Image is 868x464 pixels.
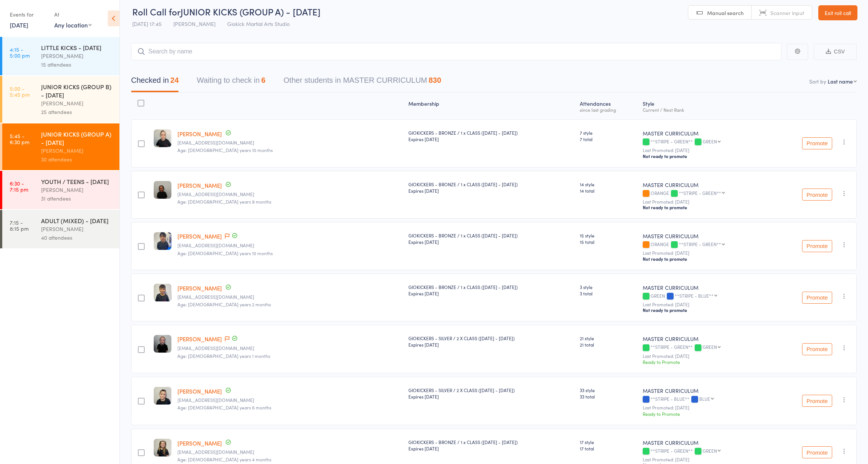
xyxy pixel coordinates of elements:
[643,293,768,300] div: GREEN
[828,78,853,85] div: Last name
[408,335,574,348] div: GIOKICKERS - SILVER / 2 X CLASS ([DATE] - [DATE])
[177,198,271,205] span: Age: [DEMOGRAPHIC_DATA] years 9 months
[408,439,574,452] div: GIOKICKERS - BRONZE / 1 x CLASS ([DATE] - [DATE])
[2,210,119,248] a: 7:15 -8:15 pmADULT (MIXED) - [DATE][PERSON_NAME]40 attendees
[132,20,162,27] span: [DATE] 17:45
[580,284,637,290] span: 3 style
[408,387,574,400] div: GIOKICKERS - SILVER / 2 X CLASS ([DATE] - [DATE])
[154,181,171,199] img: image1679505349.png
[177,140,402,145] small: Flexing19@hotmail.com
[177,243,402,248] small: tajinder_g@hotmail.com
[577,96,640,116] div: Atten­dances
[643,335,768,342] div: MASTER CURRICULUM
[177,353,270,359] span: Age: [DEMOGRAPHIC_DATA] years 1 months
[177,147,273,153] span: Age: [DEMOGRAPHIC_DATA] years 10 months
[154,387,171,405] img: image1645033471.png
[173,20,215,27] span: [PERSON_NAME]
[41,108,113,116] div: 25 attendees
[177,335,222,343] a: [PERSON_NAME]
[41,60,113,69] div: 15 attendees
[707,9,744,17] span: Manual search
[580,445,637,452] span: 17 total
[643,353,768,359] small: Last Promoted: [DATE]
[408,232,574,245] div: GIOKICKERS - BRONZE / 1 x CLASS ([DATE] - [DATE])
[770,9,804,17] span: Scanner input
[10,219,29,231] time: 7:15 - 8:15 pm
[809,78,826,85] label: Sort by
[41,177,113,186] div: YOUTH / TEENS - [DATE]
[2,171,119,209] a: 6:30 -7:15 pmYOUTH / TEENS - [DATE][PERSON_NAME]31 attendees
[580,129,637,136] span: 7 style
[408,239,574,245] div: Expires [DATE]
[408,341,574,348] div: Expires [DATE]
[154,284,171,301] img: image1643649226.png
[580,187,637,194] span: 14 total
[284,72,442,92] button: Other students in MASTER CURRICULUM830
[408,290,574,297] div: Expires [DATE]
[41,82,113,99] div: JUNIOR KICKS (GROUP B) - [DATE]
[54,8,92,21] div: At
[429,76,441,84] div: 830
[640,96,771,116] div: Style
[802,292,832,304] button: Promote
[154,335,171,353] img: image1700500854.png
[643,190,768,197] div: ORANGE
[41,194,113,203] div: 31 attendees
[177,294,402,300] small: tajinder_g@hotmail.com
[154,232,171,250] img: image1643647935.png
[10,133,29,145] time: 5:45 - 6:30 pm
[408,136,574,142] div: Expires [DATE]
[170,76,179,84] div: 24
[41,186,113,194] div: [PERSON_NAME]
[703,344,717,349] div: GREEN
[177,456,271,462] span: Age: [DEMOGRAPHIC_DATA] years 4 months
[643,439,768,446] div: MASTER CURRICULUM
[177,192,402,197] small: rachellowbridge@hotmail.co.uk
[41,225,113,233] div: [PERSON_NAME]
[177,301,271,307] span: Age: [DEMOGRAPHIC_DATA] years 2 months
[131,72,179,92] button: Checked in24
[580,239,637,245] span: 15 total
[703,139,717,144] div: GREEN
[802,189,832,201] button: Promote
[814,44,857,60] button: CSV
[643,129,768,137] div: MASTER CURRICULUM
[643,307,768,313] div: Not ready to promote
[227,20,290,27] span: Giokick Martial Arts Studio
[177,439,222,447] a: [PERSON_NAME]
[643,204,768,210] div: Not ready to promote
[643,232,768,240] div: MASTER CURRICULUM
[41,52,113,60] div: [PERSON_NAME]
[177,404,271,411] span: Age: [DEMOGRAPHIC_DATA] years 6 months
[580,232,637,239] span: 15 style
[408,445,574,452] div: Expires [DATE]
[580,341,637,348] span: 21 total
[41,130,113,146] div: JUNIOR KICKS (GROUP A) - [DATE]
[580,136,637,142] span: 7 total
[177,449,402,455] small: a0156rp@hotmail.com
[643,256,768,262] div: Not ready to promote
[643,250,768,256] small: Last Promoted: [DATE]
[580,439,637,445] span: 17 style
[41,146,113,155] div: [PERSON_NAME]
[177,284,222,292] a: [PERSON_NAME]
[54,21,92,29] div: Any location
[643,359,768,365] div: Ready to Promote
[802,446,832,458] button: Promote
[154,129,171,147] img: image1649694639.png
[2,37,119,75] a: 4:15 -5:00 pmLITTLE KICKS - [DATE][PERSON_NAME]15 attendees
[699,396,710,401] div: BLUE
[643,457,768,462] small: Last Promoted: [DATE]
[580,393,637,400] span: 33 total
[177,130,222,138] a: [PERSON_NAME]
[154,439,171,456] img: image1643649430.png
[643,411,768,417] div: Ready to Promote
[408,181,574,194] div: GIOKICKERS - BRONZE / 1 x CLASS ([DATE] - [DATE])
[643,405,768,410] small: Last Promoted: [DATE]
[41,99,113,108] div: [PERSON_NAME]
[802,240,832,252] button: Promote
[802,137,832,149] button: Promote
[10,85,30,97] time: 5:00 - 5:45 pm
[703,448,717,453] div: GREEN
[10,21,28,29] a: [DATE]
